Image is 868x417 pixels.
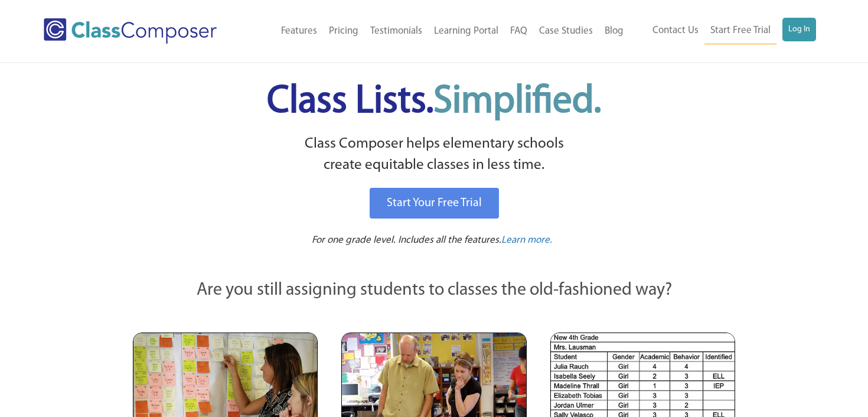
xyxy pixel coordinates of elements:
a: Start Free Trial [704,18,776,44]
p: Class Composer helps elementary schools create equitable classes in less time. [131,133,737,177]
a: Blog [599,18,629,44]
img: Class Composer [44,18,217,44]
a: Case Studies [533,18,599,44]
a: Features [275,18,323,44]
a: Pricing [323,18,364,44]
span: Simplified. [433,83,601,121]
span: Start Your Free Trial [387,197,482,209]
a: FAQ [504,18,533,44]
a: Log In [782,18,816,41]
span: Learn more. [501,235,552,245]
a: Learning Portal [428,18,504,44]
span: Class Lists. [267,83,601,121]
nav: Header Menu [247,18,629,44]
a: Testimonials [364,18,428,44]
p: Are you still assigning students to classes the old-fashioned way? [133,278,735,304]
nav: Header Menu [629,18,816,44]
a: Start Your Free Trial [370,188,499,219]
a: Contact Us [647,18,704,44]
a: Learn more. [501,233,552,248]
span: For one grade level. Includes all the features. [312,235,501,245]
